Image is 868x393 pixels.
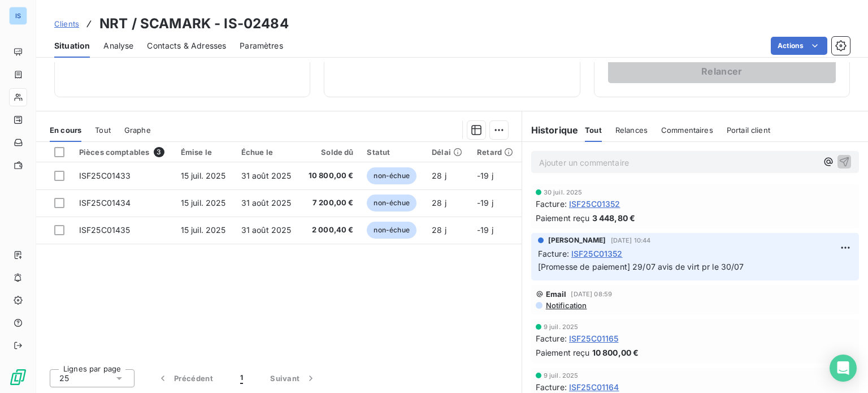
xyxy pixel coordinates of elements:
span: 31 août 2025 [241,225,292,235]
span: Situation [54,40,90,51]
img: Logo LeanPay [9,368,27,386]
span: 3 448,80 € [592,212,636,224]
span: Graphe [124,126,151,135]
span: 3 [154,147,164,157]
div: Solde dû [307,148,354,157]
span: Relances [615,126,648,135]
button: Relancer [608,59,836,83]
span: 10 800,00 € [592,347,639,359]
span: Facture : [536,381,567,393]
div: Pièces comptables [79,147,167,157]
span: [DATE] 10:44 [611,237,651,244]
span: ISF25C01352 [569,198,620,210]
span: Paramètres [240,40,283,51]
span: Facture : [536,198,567,210]
span: 15 juil. 2025 [181,171,226,180]
span: 30 juil. 2025 [544,189,583,196]
div: Open Intercom Messenger [830,355,857,382]
span: 15 juil. 2025 [181,198,226,208]
span: Portail client [727,126,770,135]
div: Délai [432,148,463,157]
span: 9 juil. 2025 [544,323,579,330]
span: 31 août 2025 [241,171,292,180]
span: 28 j [432,171,446,180]
span: -19 j [477,198,493,208]
span: Clients [54,19,79,28]
h6: Historique [522,123,579,137]
span: ISF25C01435 [79,225,131,235]
div: Émise le [181,148,228,157]
span: -19 j [477,225,493,235]
span: 15 juil. 2025 [181,225,226,235]
span: Commentaires [661,126,713,135]
span: Tout [585,126,602,135]
span: [Promesse de paiement] 29/07 avis de virt pr le 30/07 [538,262,744,271]
div: IS [9,7,27,25]
span: ISF25C01433 [79,171,131,180]
span: 25 [59,373,69,384]
button: Précédent [144,366,227,390]
span: 1 [240,373,243,384]
span: Facture : [536,332,567,344]
span: ISF25C01352 [571,248,623,260]
span: non-échue [367,167,416,184]
span: 28 j [432,225,446,235]
span: Facture : [538,248,569,260]
span: 31 août 2025 [241,198,292,208]
span: [DATE] 08:59 [571,291,612,297]
span: [PERSON_NAME] [548,235,606,245]
span: 9 juil. 2025 [544,372,579,379]
button: Actions [771,37,827,55]
h3: NRT / SCAMARK - IS-02484 [99,14,289,34]
div: Échue le [241,148,293,157]
span: Paiement reçu [536,212,590,224]
span: non-échue [367,195,416,211]
div: Retard [477,148,515,157]
span: Tout [95,126,111,135]
span: 10 800,00 € [307,170,354,182]
a: Clients [54,18,79,29]
span: Analyse [103,40,133,51]
span: -19 j [477,171,493,180]
span: Contacts & Adresses [147,40,226,51]
span: 2 000,40 € [307,224,354,236]
button: 1 [227,366,257,390]
button: Suivant [257,366,330,390]
span: 7 200,00 € [307,197,354,209]
span: ISF25C01434 [79,198,131,208]
span: Email [546,290,567,299]
span: non-échue [367,222,416,239]
span: Paiement reçu [536,347,590,359]
span: Notification [545,301,587,310]
span: ISF25C01164 [569,381,619,393]
div: Statut [367,148,418,157]
span: En cours [50,126,81,135]
span: ISF25C01165 [569,332,619,344]
span: 28 j [432,198,446,208]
